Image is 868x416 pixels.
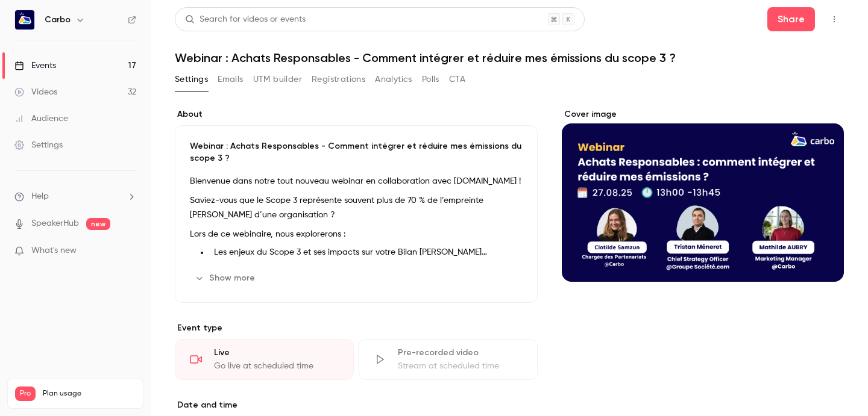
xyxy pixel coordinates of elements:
p: Lors de ce webinaire, nous explorerons : [190,227,523,241]
span: Help [31,190,49,203]
button: Share [767,7,815,31]
li: help-dropdown-opener [14,190,136,203]
div: Go live at scheduled time [214,360,339,372]
div: Search for videos or events [185,13,306,26]
div: Audience [14,113,68,125]
div: Pre-recorded videoStream at scheduled time [359,339,538,380]
div: Videos [14,86,57,98]
label: About [175,108,538,120]
div: Settings [14,139,63,151]
div: Events [14,60,56,72]
button: Registrations [312,70,365,89]
label: Cover image [562,108,844,120]
button: Show more [190,269,262,288]
li: Les enjeux du Scope 3 et ses impacts sur votre Bilan [PERSON_NAME] [209,246,523,259]
div: Stream at scheduled time [398,360,523,372]
h1: Webinar : Achats Responsables - Comment intégrer et réduire mes émissions du scope 3 ? [175,51,844,65]
a: SpeakerHub [31,217,79,230]
img: Carbo [15,10,34,29]
span: Pro [15,387,36,401]
button: Emails [218,70,243,89]
button: Polls [422,70,439,89]
button: CTA [449,70,465,89]
section: Cover image [562,108,844,282]
p: Bienvenue dans notre tout nouveau webinar en collaboration avec [DOMAIN_NAME] ! [190,174,523,188]
p: Event type [175,322,538,334]
div: Live [214,347,339,359]
div: Pre-recorded video [398,347,523,359]
span: What's new [31,244,77,257]
p: Webinar : Achats Responsables - Comment intégrer et réduire mes émissions du scope 3 ? [190,140,523,164]
button: Settings [175,70,208,89]
span: Plan usage [43,389,136,399]
button: UTM builder [253,70,302,89]
h6: Carbo [45,14,71,26]
div: LiveGo live at scheduled time [175,339,354,380]
button: Analytics [375,70,412,89]
p: Saviez-vous que le Scope 3 représente souvent plus de 70 % de l’empreinte [PERSON_NAME] d’une org... [190,193,523,222]
label: Date and time [175,399,538,411]
span: new [86,218,110,230]
iframe: Noticeable Trigger [122,246,136,256]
